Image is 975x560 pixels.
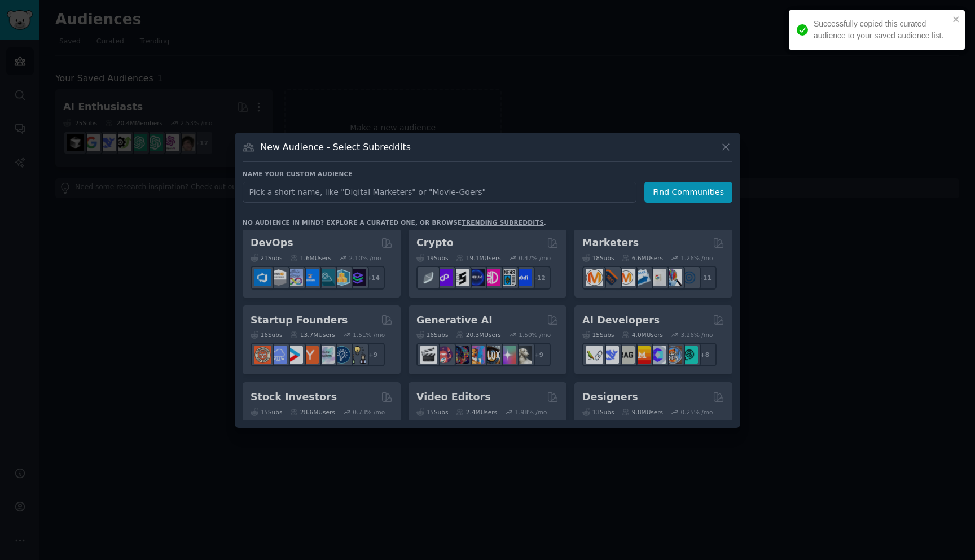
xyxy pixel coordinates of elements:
h3: New Audience - Select Subreddits [261,141,411,153]
button: Find Communities [644,182,732,203]
div: Successfully copied this curated audience to your saved audience list. [814,18,949,42]
div: No audience in mind? Explore a curated one, or browse . [243,218,546,226]
input: Pick a short name, like "Digital Marketers" or "Movie-Goers" [243,182,636,203]
button: close [952,15,960,24]
a: trending subreddits [462,219,543,226]
h3: Name your custom audience [243,170,732,178]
